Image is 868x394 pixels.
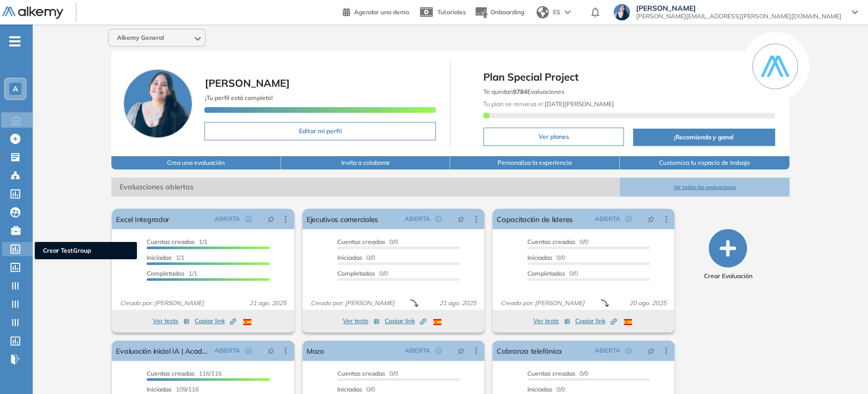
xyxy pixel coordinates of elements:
span: 1/1 [147,238,207,245]
span: 0/0 [337,238,398,245]
span: check-circle [245,216,251,222]
span: Plan Special Project [483,69,775,85]
span: Cuentas creadas [337,370,385,377]
span: 20 ago. 2025 [625,299,670,308]
span: ES [553,8,560,17]
a: Capacitación de lideres [497,209,573,229]
button: ¡Recomienda y gana! [633,129,775,146]
span: check-circle [625,216,631,222]
span: 0/0 [527,238,588,245]
span: Cuentas creadas [147,238,195,245]
span: 21 ago. 2025 [435,299,480,308]
a: Evaluación inicial IA | Academy | Pomelo [116,340,210,361]
span: Crear TestGroup [43,246,129,255]
span: ABIERTA [595,346,620,355]
span: ABIERTA [215,214,240,224]
img: ESP [433,319,441,325]
span: Creado por: [PERSON_NAME] [497,299,589,308]
span: check-circle [625,348,631,354]
span: Completados [147,269,184,277]
b: 9784 [513,88,527,95]
span: pushpin [267,347,274,355]
span: ABIERTA [215,346,240,355]
button: pushpin [640,211,662,227]
a: Ejecutivos comerciales [307,209,378,229]
span: [PERSON_NAME] [636,4,841,12]
span: 1/1 [147,269,197,277]
button: Ver tests [343,315,380,327]
span: 0/0 [527,385,565,393]
span: Evaluaciones abiertas [111,178,620,196]
button: pushpin [260,342,282,359]
img: world [536,6,549,18]
img: Logo [2,7,63,19]
span: Creado por: [PERSON_NAME] [307,299,398,308]
span: Alkemy General [117,34,164,42]
img: ESP [243,319,251,325]
span: 0/0 [337,370,398,377]
button: Ver tests [153,315,190,327]
button: pushpin [450,342,472,359]
img: Foto de perfil [124,69,192,138]
button: Ver tests [533,315,570,327]
button: Invita a colaborar [281,156,451,169]
span: Copiar link [385,316,426,326]
span: 0/0 [527,370,588,377]
span: Cuentas creadas [337,238,385,245]
button: Crea una evaluación [111,156,281,169]
button: Personaliza la experiencia [450,156,620,169]
span: Tu plan se renueva el [483,100,614,108]
button: pushpin [450,211,472,227]
span: 116/116 [147,370,222,377]
button: pushpin [640,342,662,359]
button: Onboarding [474,2,524,23]
span: 21 ago. 2025 [245,299,290,308]
span: check-circle [435,216,441,222]
span: Iniciadas [147,254,172,261]
span: 0/0 [527,269,578,277]
button: Crear Evaluación [703,229,752,281]
span: Iniciadas [527,254,552,261]
span: Cuentas creadas [147,370,195,377]
button: Ver planes [483,128,624,146]
span: pushpin [267,215,274,223]
span: Te quedan Evaluaciones [483,88,565,95]
span: 0/0 [527,254,565,261]
span: check-circle [435,348,441,354]
span: pushpin [457,347,464,355]
span: ABIERTA [405,214,430,224]
button: Copiar link [575,315,617,327]
span: check-circle [245,348,251,354]
b: [DATE][PERSON_NAME] [543,100,614,108]
span: 109/116 [147,385,199,393]
span: Completados [337,269,375,277]
span: ¡Tu perfil está completo! [204,94,272,102]
span: Onboarding [490,8,524,16]
span: Copiar link [195,316,236,326]
span: ABIERTA [595,214,620,224]
button: Customiza tu espacio de trabajo [620,156,789,169]
a: Excel Integrador [116,209,169,229]
span: Iniciadas [337,254,362,261]
span: 0/0 [337,269,388,277]
span: Copiar link [575,316,617,326]
span: [PERSON_NAME] [204,77,289,89]
a: Mozo [307,340,324,361]
button: Copiar link [385,315,426,327]
button: pushpin [260,211,282,227]
span: pushpin [457,215,464,223]
a: Agendar una demo [343,5,409,17]
span: Creado por: [PERSON_NAME] [116,299,208,308]
span: ABIERTA [405,346,430,355]
span: Iniciadas [147,385,172,393]
span: 1/1 [147,254,184,261]
i: - [9,40,20,42]
span: pushpin [647,347,654,355]
span: Agendar una demo [354,8,409,16]
span: Completados [527,269,565,277]
span: Iniciadas [337,385,362,393]
img: arrow [565,10,571,14]
span: 0/0 [337,254,375,261]
a: Cobranza telefónica [497,340,562,361]
span: A [13,85,18,93]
